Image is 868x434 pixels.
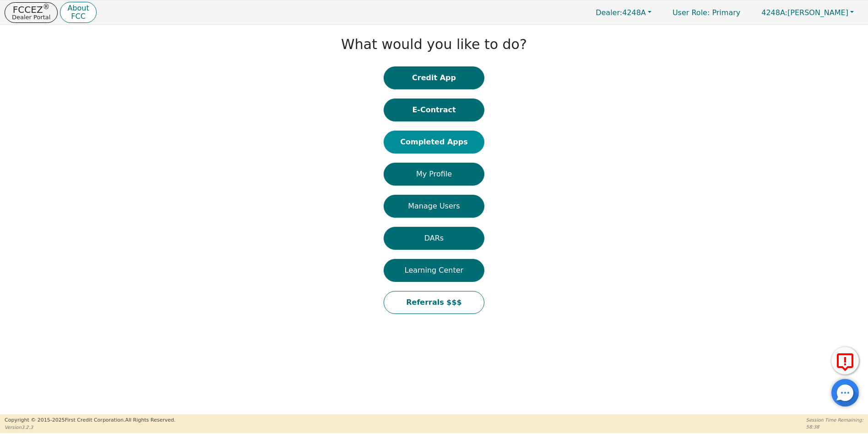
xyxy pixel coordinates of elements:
span: Dealer: [596,8,622,17]
button: AboutFCC [60,2,96,23]
span: User Role : [673,8,710,17]
span: 4248A [596,8,646,17]
sup: ® [43,3,50,11]
p: 58:38 [806,423,863,430]
button: FCCEZ®Dealer Portal [5,2,58,23]
button: Learning Center [384,259,484,282]
h1: What would you like to do? [341,36,527,53]
button: My Profile [384,163,484,186]
p: Primary [663,4,749,22]
button: Manage Users [384,195,484,218]
button: Credit App [384,66,484,89]
p: FCC [67,13,89,20]
span: All Rights Reserved. [125,417,175,423]
p: Dealer Portal [12,14,50,20]
p: FCCEZ [12,5,50,14]
span: 4248A: [761,8,787,17]
button: Dealer:4248A [586,5,661,20]
button: Referrals $$$ [384,291,484,314]
p: Copyright © 2015- 2025 First Credit Corporation. [5,417,175,424]
button: DARs [384,227,484,250]
button: Report Error to FCC [831,347,859,374]
p: Version 3.2.3 [5,424,175,431]
span: [PERSON_NAME] [761,8,848,17]
a: User Role: Primary [663,4,749,22]
button: 4248A:[PERSON_NAME] [752,5,863,20]
button: E-Contract [384,99,484,121]
p: Session Time Remaining: [806,417,863,423]
p: About [67,5,89,12]
button: Completed Apps [384,131,484,154]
